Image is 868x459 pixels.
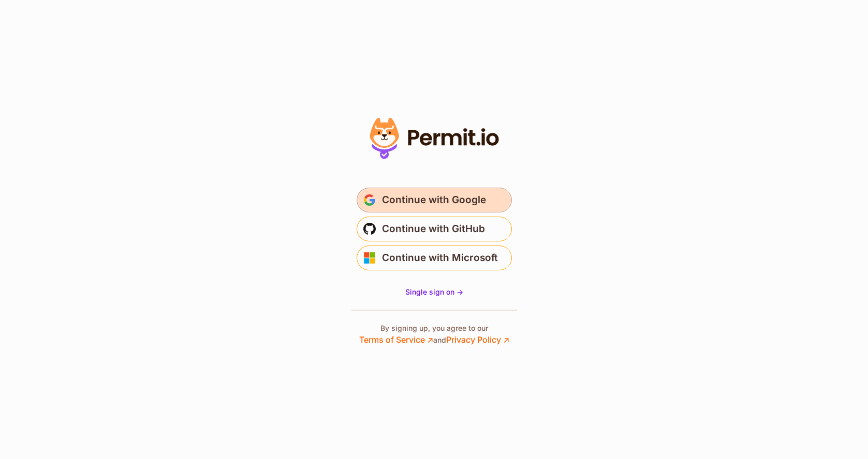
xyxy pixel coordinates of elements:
[382,221,485,237] span: Continue with GitHub
[405,287,463,297] a: Single sign on ->
[382,250,498,266] span: Continue with Microsoft
[357,246,512,270] button: Continue with Microsoft
[405,287,463,296] span: Single sign on ->
[359,323,509,346] p: By signing up, you agree to our and
[359,334,433,345] a: Terms of Service ↗
[446,334,509,345] a: Privacy Policy ↗
[357,217,512,241] button: Continue with GitHub
[357,188,512,212] button: Continue with Google
[382,192,486,208] span: Continue with Google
